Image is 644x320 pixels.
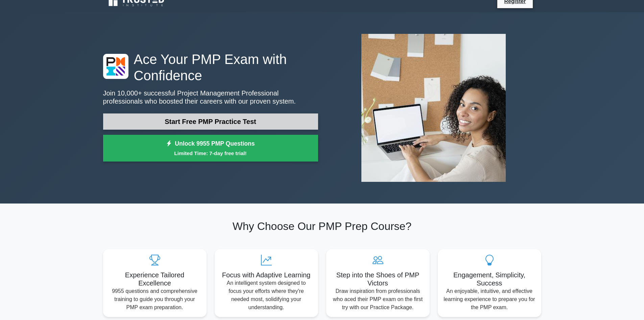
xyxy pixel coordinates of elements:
[103,135,318,162] a: Unlock 9955 PMP QuestionsLimited Time: 7-day free trial!
[443,287,536,312] p: An enjoyable, intuitive, and effective learning experience to prepare you for the PMP exam.
[103,113,318,130] a: Start Free PMP Practice Test
[103,89,318,105] p: Join 10,000+ successful Project Management Professional professionals who boosted their careers w...
[109,287,201,312] p: 9955 questions and comprehensive training to guide you through your PMP exam preparation.
[443,271,536,287] h5: Engagement, Simplicity, Success
[112,149,310,157] small: Limited Time: 7-day free trial!
[109,271,201,287] h5: Experience Tailored Excellence
[103,220,541,233] h2: Why Choose Our PMP Prep Course?
[220,271,313,279] h5: Focus with Adaptive Learning
[220,279,313,312] p: An intelligent system designed to focus your efforts where they're needed most, solidifying your ...
[103,51,318,84] h1: Ace Your PMP Exam with Confidence
[332,287,424,312] p: Draw inspiration from professionals who aced their PMP exam on the first try with our Practice Pa...
[332,271,424,287] h5: Step into the Shoes of PMP Victors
